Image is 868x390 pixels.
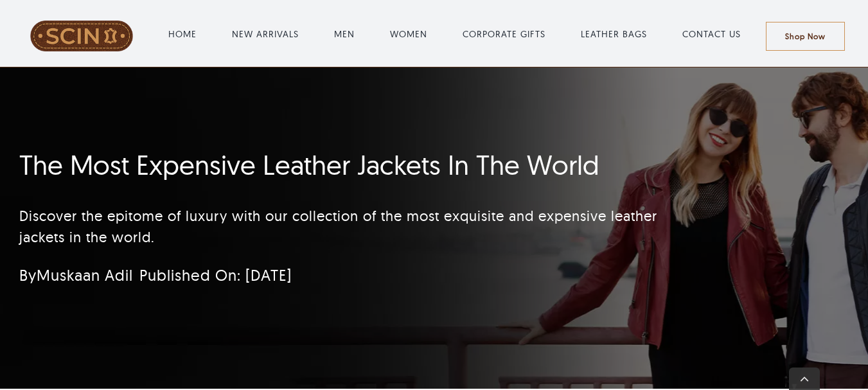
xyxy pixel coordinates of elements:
a: HOME [168,28,197,41]
a: MEN [334,28,355,41]
span: Published On: [DATE] [139,265,292,285]
a: WOMEN [390,28,427,41]
a: NEW ARRIVALS [232,28,299,41]
h1: The Most Expensive Leather Jackets In The World [19,149,705,181]
span: By [19,265,133,285]
a: Muskaan Adil [37,265,133,285]
p: Discover the epitome of luxury with our collection of the most exquisite and expensive leather ja... [19,206,705,248]
span: Shop Now [785,31,826,42]
a: CORPORATE GIFTS [463,28,545,41]
a: LEATHER BAGS [581,28,647,41]
nav: Main Menu [144,13,766,54]
a: CONTACT US [682,28,741,41]
a: Shop Now [766,22,845,51]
